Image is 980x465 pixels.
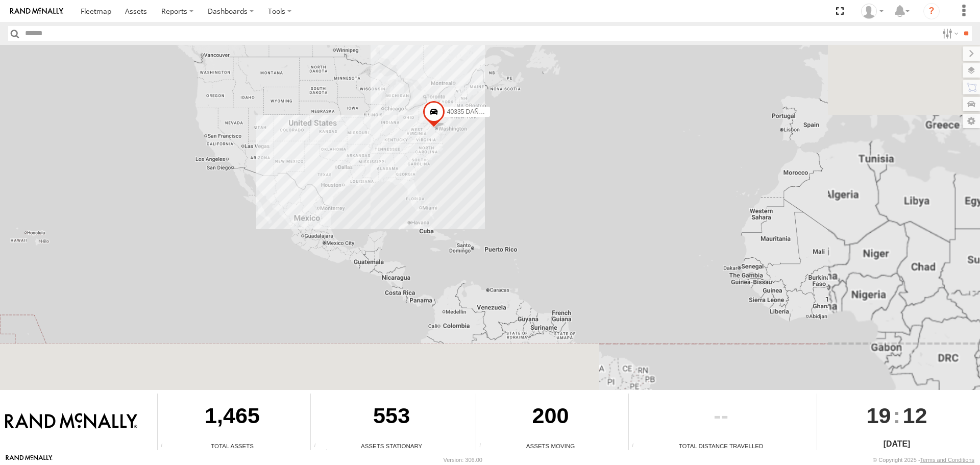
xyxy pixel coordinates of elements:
div: 1,465 [158,394,307,442]
div: [DATE] [817,438,976,450]
div: Version: 306.00 [444,457,482,463]
div: : [817,394,976,437]
label: Map Settings [963,114,980,128]
label: Search Filter Options [938,26,960,41]
div: Total distance travelled by all assets within specified date range and applied filters [629,443,644,450]
div: 553 [311,394,472,442]
a: Terms and Conditions [920,457,974,463]
div: © Copyright 2025 - [873,457,974,463]
div: Total number of Enabled Assets [158,443,173,450]
span: 19 [866,394,891,437]
i: ? [923,3,940,19]
a: Visit our Website [6,455,53,465]
div: Assets Stationary [311,442,472,450]
div: Caseta Laredo TX [857,4,887,19]
div: Total number of assets current stationary. [311,443,326,450]
div: Total Assets [158,442,307,450]
img: Rand McNally [5,413,137,430]
div: 200 [476,394,625,442]
div: Total number of assets current in transit. [476,443,492,450]
span: 40335 DAÑADO [447,108,492,115]
div: Assets Moving [476,442,625,450]
img: rand-logo.svg [10,8,63,15]
span: 12 [903,394,927,437]
div: Total Distance Travelled [629,442,813,450]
